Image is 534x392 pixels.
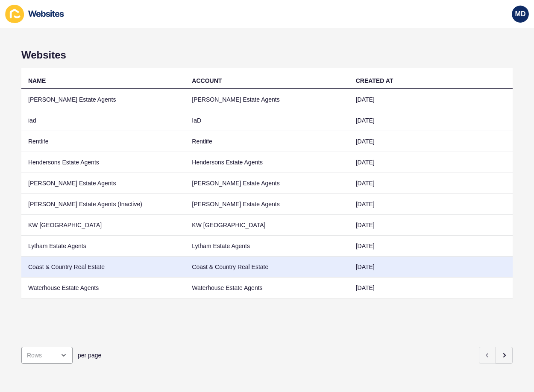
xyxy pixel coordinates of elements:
td: [DATE] [349,89,513,110]
td: Waterhouse Estate Agents [21,278,185,298]
td: Hendersons Estate Agents [21,152,185,173]
td: [DATE] [349,215,513,236]
td: Hendersons Estate Agents [185,152,349,173]
td: Coast & Country Real Estate [21,257,185,278]
td: IaD [185,110,349,131]
td: Rentlife [21,131,185,152]
td: Lytham Estate Agents [21,236,185,257]
td: Waterhouse Estate Agents [185,278,349,298]
div: ACCOUNT [192,76,222,85]
td: iad [21,110,185,131]
td: [DATE] [349,236,513,257]
td: [DATE] [349,278,513,298]
td: Lytham Estate Agents [185,236,349,257]
td: [PERSON_NAME] Estate Agents [185,89,349,110]
h1: Websites [21,49,513,61]
span: MD [515,10,526,18]
td: [PERSON_NAME] Estate Agents [185,173,349,194]
div: open menu [21,347,73,364]
td: [DATE] [349,194,513,215]
td: [DATE] [349,131,513,152]
td: [PERSON_NAME] Estate Agents [21,89,185,110]
td: Rentlife [185,131,349,152]
td: [DATE] [349,257,513,278]
td: [PERSON_NAME] Estate Agents [21,173,185,194]
td: KW [GEOGRAPHIC_DATA] [21,215,185,236]
td: [DATE] [349,152,513,173]
td: [DATE] [349,110,513,131]
td: Coast & Country Real Estate [185,257,349,278]
td: [DATE] [349,173,513,194]
div: NAME [28,76,46,85]
span: per page [78,351,101,360]
td: [PERSON_NAME] Estate Agents [185,194,349,215]
td: [PERSON_NAME] Estate Agents (Inactive) [21,194,185,215]
div: CREATED AT [356,76,393,85]
td: KW [GEOGRAPHIC_DATA] [185,215,349,236]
